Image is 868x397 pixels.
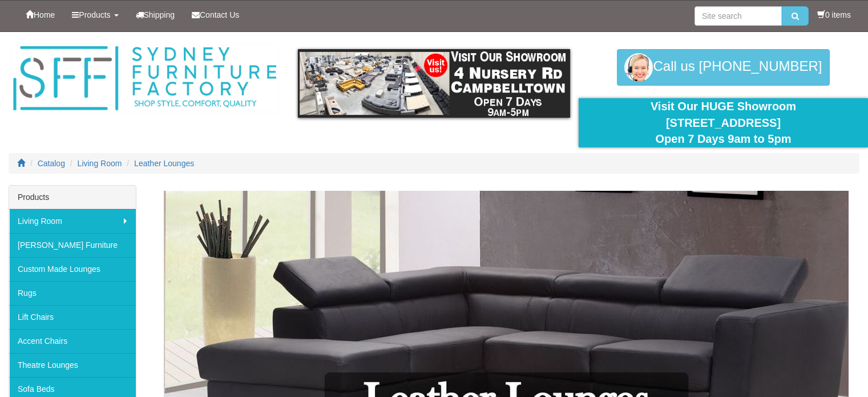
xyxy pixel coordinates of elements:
a: Shipping [127,1,184,29]
img: Sydney Furniture Factory [9,43,281,114]
span: Contact Us [200,10,239,19]
span: Home [34,10,55,19]
div: Visit Our HUGE Showroom [STREET_ADDRESS] Open 7 Days 9am to 5pm [587,98,859,147]
img: showroom.gif [298,49,570,118]
input: Site search [695,6,782,26]
li: 0 items [817,9,851,21]
a: Custom Made Lounges [9,257,136,281]
div: Products [9,186,136,209]
a: Accent Chairs [9,329,136,353]
a: Rugs [9,281,136,305]
a: Catalog [38,159,65,168]
a: Contact Us [183,1,248,29]
a: Lift Chairs [9,305,136,329]
span: Shipping [144,10,175,19]
a: Products [63,1,127,29]
a: Leather Lounges [134,159,194,168]
a: Theatre Lounges [9,353,136,377]
a: Home [17,1,63,29]
span: Products [79,10,110,19]
a: [PERSON_NAME] Furniture [9,233,136,257]
a: Living Room [78,159,122,168]
a: Living Room [9,209,136,233]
